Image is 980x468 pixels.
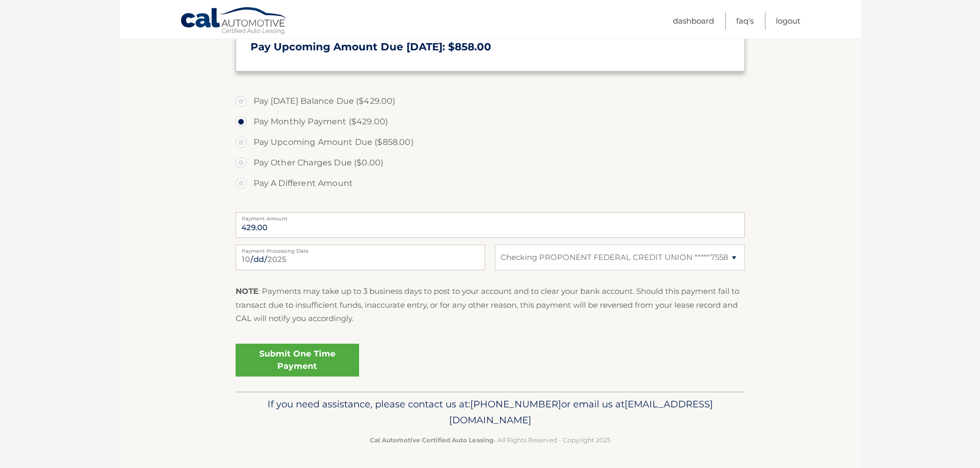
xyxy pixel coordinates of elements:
[180,7,288,36] a: Cal Automotive
[251,41,730,53] h3: Pay Upcoming Amount Due [DATE]: $858.00
[776,12,800,29] a: Logout
[236,212,745,220] label: Payment Amount
[673,12,714,29] a: Dashboard
[236,285,745,325] p: : Payments may take up to 3 business days to post to your account and to clear your bank account....
[242,396,738,429] p: If you need assistance, please contact us at: or email us at
[236,111,745,132] label: Pay Monthly Payment ($429.00)
[236,212,745,238] input: Payment Amount
[236,245,485,253] label: Payment Processing Date
[470,398,561,410] span: [PHONE_NUMBER]
[236,173,745,194] label: Pay A Different Amount
[236,132,745,153] label: Pay Upcoming Amount Due ($858.00)
[236,245,485,270] input: Payment Date
[236,344,359,377] a: Submit One Time Payment
[236,153,745,173] label: Pay Other Charges Due ($0.00)
[370,436,493,444] strong: Cal Automotive Certified Auto Leasing
[236,91,745,111] label: Pay [DATE] Balance Due ($429.00)
[736,12,754,29] a: FAQ's
[242,435,738,445] p: - All Rights Reserved - Copyright 2025
[236,286,258,296] strong: NOTE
